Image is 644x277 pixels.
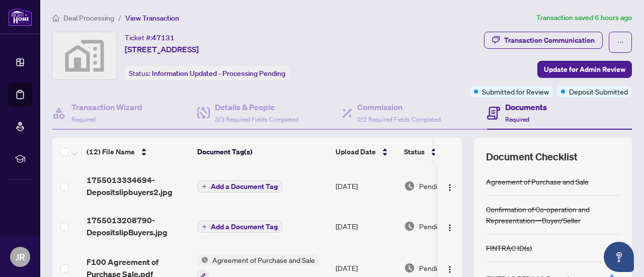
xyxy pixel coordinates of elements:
article: Transaction saved 6 hours ago [536,12,632,24]
span: plus [202,224,207,229]
button: Add a Document Tag [197,221,282,233]
button: Update for Admin Review [537,61,632,78]
span: Deal Processing [63,14,114,23]
button: Add a Document Tag [197,220,282,233]
span: 3/3 Required Fields Completed [215,116,298,123]
span: Submitted for Review [482,86,549,97]
button: Transaction Communication [484,32,603,49]
span: [STREET_ADDRESS] [125,43,199,55]
th: (12) File Name [83,138,193,166]
span: Add a Document Tag [211,183,278,190]
button: Logo [442,178,458,194]
td: [DATE] [332,166,400,206]
span: Update for Admin Review [544,61,625,77]
th: Upload Date [332,138,400,166]
th: Status [400,138,486,166]
button: Logo [442,260,458,276]
span: Upload Date [336,146,376,157]
button: Add a Document Tag [197,180,282,193]
span: Pending Review [419,221,469,232]
div: Confirmation of Co-operation and Representation—Buyer/Seller [486,204,620,226]
span: 1755013208790-DepositslipBuyers.jpg [87,214,189,238]
span: Required [71,116,96,123]
img: Document Status [404,262,415,273]
img: logo [8,8,32,26]
img: Logo [446,224,454,232]
img: Logo [446,183,454,192]
td: [DATE] [332,206,400,246]
button: Logo [442,218,458,234]
span: Pending Review [419,262,469,273]
h4: Details & People [215,101,298,113]
span: View Transaction [125,14,179,23]
div: FINTRAC ID(s) [486,242,532,253]
span: Required [505,116,529,123]
th: Document Tag(s) [193,138,332,166]
h4: Documents [505,101,547,113]
img: Status Icon [197,254,208,265]
img: svg%3e [53,32,116,79]
span: home [52,15,59,22]
span: plus [202,184,207,189]
span: Document Checklist [486,150,578,164]
span: Add a Document Tag [211,223,278,230]
span: Pending Review [419,180,469,192]
span: (12) File Name [87,146,135,157]
span: 2/2 Required Fields Completed [357,116,441,123]
li: / [118,12,121,24]
h4: Commission [357,101,441,113]
span: Deposit Submitted [569,86,628,97]
span: Agreement of Purchase and Sale [208,254,319,265]
img: Document Status [404,180,415,192]
h4: Transaction Wizard [71,101,142,113]
span: 1755013334694-Depositslipbuyers2.jpg [87,174,189,198]
img: Logo [446,265,454,273]
div: Transaction Communication [504,32,595,48]
span: JR [16,250,25,264]
span: Information Updated - Processing Pending [152,69,285,78]
img: Document Status [404,221,415,232]
span: Status [404,146,425,157]
div: Agreement of Purchase and Sale [486,176,589,187]
span: ellipsis [617,39,624,46]
div: Status: [125,66,289,80]
button: Open asap [604,242,634,272]
button: Add a Document Tag [197,180,282,193]
div: Ticket #: [125,32,175,43]
span: 47131 [152,33,175,42]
